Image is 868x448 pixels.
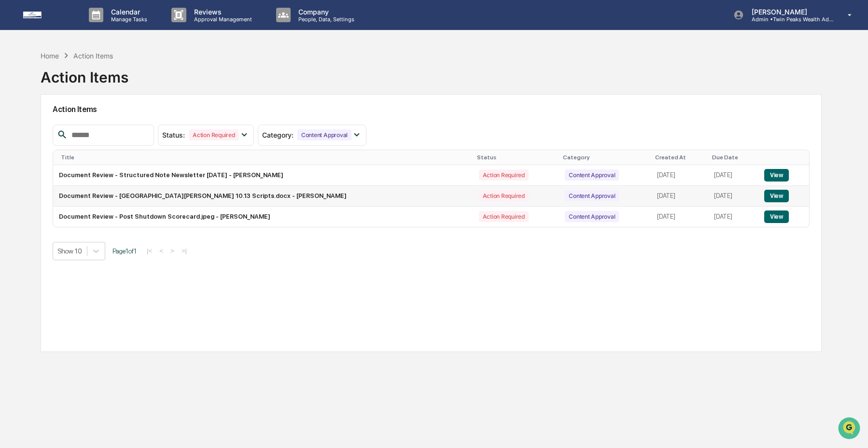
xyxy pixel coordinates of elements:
div: 🔎 [10,141,17,149]
div: Content Approval [565,211,619,222]
span: Category : [262,131,294,139]
td: [DATE] [708,207,758,227]
span: Preclearance [19,122,62,131]
div: Start new chat [33,74,158,84]
p: Manage Tasks [103,16,152,23]
button: > [168,247,177,255]
td: [DATE] [708,165,758,186]
span: Page 1 of 1 [112,247,137,255]
td: [DATE] [708,186,758,207]
div: Action Required [189,129,238,140]
p: [PERSON_NAME] [744,8,834,16]
p: Admin • Twin Peaks Wealth Advisors [744,16,834,23]
td: [DATE] [651,165,708,186]
div: Title [61,154,469,161]
div: Action Required [479,190,529,201]
p: Calendar [103,8,152,16]
p: Reviews [186,8,257,16]
div: Action Items [41,61,128,86]
div: We're available if you need us! [33,84,122,91]
div: Content Approval [565,190,619,201]
a: View [764,192,789,199]
a: View [764,213,789,220]
iframe: Open customer support [837,416,863,442]
button: < [156,247,166,255]
div: Home [41,52,59,60]
div: 🖐️ [10,123,17,130]
span: Pylon [96,164,117,171]
img: logo [23,12,70,18]
a: 🖐️Preclearance [6,118,66,135]
button: View [764,210,789,223]
div: Content Approval [297,129,351,140]
img: 1746055101610-c473b297-6a78-478c-a979-82029cc54cd1 [10,74,27,91]
div: Action Items [73,52,113,60]
p: How can we help? [10,20,176,36]
a: View [764,171,789,179]
a: 🔎Data Lookup [6,136,65,154]
span: Data Lookup [19,140,61,150]
p: Approval Management [186,16,257,23]
button: >| [179,247,190,255]
a: 🗄️Attestations [66,118,124,135]
span: Attestations [80,122,120,131]
div: Created At [655,154,704,161]
td: [DATE] [651,186,708,207]
td: [DATE] [651,207,708,227]
button: |< [144,247,155,255]
h2: Action Items [53,105,810,114]
div: Due Date [712,154,755,161]
td: Document Review - [GEOGRAPHIC_DATA][PERSON_NAME] 10.13 Scripts.docx - [PERSON_NAME] [53,186,473,207]
button: Start new chat [164,77,176,88]
td: Document Review - Post Shutdown Scorecard.jpeg - [PERSON_NAME] [53,207,473,227]
div: Action Required [479,169,529,181]
button: View [764,190,789,202]
td: Document Review - Structured Note Newsletter [DATE] - [PERSON_NAME] [53,165,473,186]
span: Status : [162,131,185,139]
button: View [764,169,789,182]
div: Status [477,154,556,161]
div: Action Required [479,211,529,222]
p: Company [291,8,359,16]
p: People, Data, Settings [291,16,359,23]
a: Powered byPylon [68,163,117,171]
div: Category [563,154,647,161]
div: 🗄️ [70,123,78,130]
div: Content Approval [565,169,619,181]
